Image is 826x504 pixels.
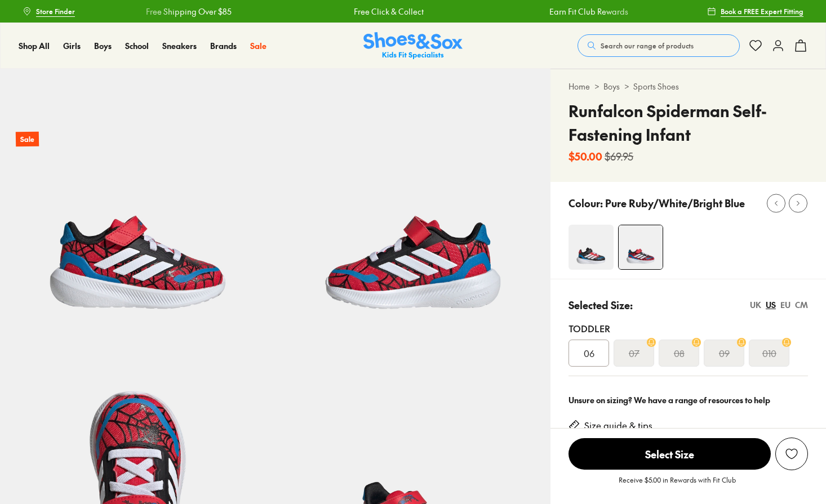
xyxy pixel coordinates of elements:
[569,438,771,470] button: Select Size
[125,40,149,51] span: School
[674,346,685,360] s: 08
[363,32,463,60] a: Shoes & Sox
[584,420,652,432] a: Size guide & tips
[569,438,771,470] span: Select Size
[750,299,761,311] div: UK
[19,40,50,52] a: Shop All
[584,346,594,360] span: 06
[63,40,81,52] a: Girls
[23,1,75,21] a: Store Finder
[549,6,628,17] a: Earn Fit Club Rewards
[363,32,463,60] img: SNS_Logo_Responsive.svg
[94,40,112,52] a: Boys
[605,195,745,211] p: Pure Ruby/White/Bright Blue
[780,299,791,311] div: EU
[569,225,614,270] img: 4-548061_1
[766,299,776,311] div: US
[762,346,776,360] s: 010
[125,40,149,52] a: School
[569,99,808,146] h4: Runfalcon Spiderman Self-Fastening Infant
[250,40,267,51] span: Sale
[721,6,803,16] span: Book a FREE Expert Fitting
[569,394,808,406] div: Unsure on sizing? We have a range of resources to help
[16,132,39,147] p: Sale
[162,40,197,51] span: Sneakers
[719,346,730,360] s: 09
[210,40,237,51] span: Brands
[569,195,603,211] p: Colour:
[19,40,50,51] span: Shop All
[603,81,620,92] a: Boys
[629,346,640,360] s: 07
[353,6,423,17] a: Free Click & Collect
[145,6,230,17] a: Free Shipping Over $85
[36,6,75,16] span: Store Finder
[276,69,551,344] img: 5-524449_1
[707,1,803,21] a: Book a FREE Expert Fitting
[569,81,590,92] a: Home
[619,225,663,269] img: 4-524448_1
[601,41,694,51] span: Search our range of products
[210,40,237,52] a: Brands
[619,475,736,495] p: Receive $5.00 in Rewards with Fit Club
[162,40,197,52] a: Sneakers
[775,438,808,470] button: Add to Wishlist
[578,34,740,57] button: Search our range of products
[250,40,267,52] a: Sale
[795,299,808,311] div: CM
[569,322,808,335] div: Toddler
[63,40,81,51] span: Girls
[569,149,602,164] b: $50.00
[569,81,808,92] div: > >
[94,40,112,51] span: Boys
[633,81,679,92] a: Sports Shoes
[569,297,633,313] p: Selected Size:
[605,149,633,164] s: $69.95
